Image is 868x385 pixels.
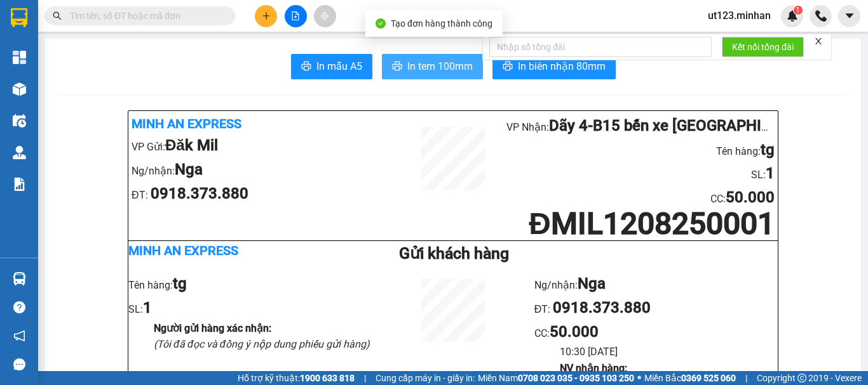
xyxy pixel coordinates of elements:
b: Nga [578,275,606,292]
li: ĐT: [534,296,778,320]
span: check-circle [376,18,386,29]
span: question-circle [13,301,25,313]
li: Tên hàng: [506,138,775,162]
li: Ng/nhận: [132,158,400,182]
button: aim [314,5,336,27]
span: Tạo đơn hàng thành công [391,18,492,29]
span: search [53,11,62,20]
button: plus [255,5,277,27]
li: ĐT: [132,182,400,206]
b: Minh An Express [128,243,238,258]
span: printer [392,61,402,73]
span: caret-down [844,10,855,22]
span: ut123.minhan [698,8,781,23]
img: solution-icon [13,178,26,191]
b: Nga [175,160,203,178]
span: : [723,193,775,205]
span: printer [503,61,513,73]
b: Người gửi hàng xác nhận : [154,322,271,334]
b: 0918.373.880 [151,185,248,202]
b: Dãy 4-B15 bến xe [GEOGRAPHIC_DATA] [549,117,822,134]
b: 50.000 [550,323,599,341]
img: warehouse-icon [13,146,26,159]
span: In mẫu A5 [316,58,362,74]
img: dashboard-icon [13,51,26,64]
button: caret-down [838,5,860,27]
span: close [814,37,823,46]
b: 0918.373.880 [553,299,651,316]
span: In biên nhận 80mm [518,58,606,74]
span: ⚪️ [637,375,641,381]
span: Cung cấp máy in - giấy in: [376,371,475,385]
li: Tên hàng: [128,272,372,296]
strong: 0708 023 035 - 0935 103 250 [518,373,634,383]
button: printerIn biên nhận 80mm [492,54,616,79]
strong: 0369 525 060 [681,373,736,383]
b: 1 [766,164,775,182]
li: CC [506,186,775,210]
img: logo-vxr [11,8,27,27]
span: aim [320,11,329,20]
span: printer [301,61,311,73]
b: 50.000 [726,188,775,206]
b: Đăk Mil [165,136,218,154]
b: NV nhận hàng : [560,362,627,374]
i: (Tôi đã đọc và đồng ý nộp dung phiếu gửi hàng) [154,338,370,350]
span: message [13,358,25,370]
b: 1 [143,299,152,316]
li: SL: [128,296,372,320]
li: VP Gửi: [132,134,400,158]
img: warehouse-icon [13,82,26,96]
span: : [547,327,599,339]
b: tg [173,275,187,292]
span: In tem 100mm [407,58,473,74]
input: Tìm tên, số ĐT hoặc mã đơn [70,9,220,23]
img: phone-icon [815,10,827,22]
span: Hỗ trợ kỹ thuật: [238,371,355,385]
strong: 1900 633 818 [300,373,355,383]
span: Miền Bắc [644,371,736,385]
b: tg [761,141,775,159]
li: Ng/nhận: [534,272,778,296]
span: | [364,371,366,385]
li: 10:30 [DATE] [560,344,778,360]
span: copyright [797,374,806,382]
img: warehouse-icon [13,114,26,127]
li: VP Nhận: [506,114,775,138]
button: Kết nối tổng đài [722,37,804,57]
input: Nhập số tổng đài [489,37,712,57]
span: file-add [291,11,300,20]
button: printerIn mẫu A5 [291,54,372,79]
span: plus [262,11,271,20]
img: warehouse-icon [13,272,26,285]
button: file-add [285,5,307,27]
li: SL: [506,162,775,186]
span: notification [13,330,25,342]
span: Kết nối tổng đài [732,40,794,54]
img: icon-new-feature [787,10,798,22]
button: printerIn tem 100mm [382,54,483,79]
span: 1 [796,6,800,15]
b: Minh An Express [132,116,241,131]
span: Miền Nam [478,371,634,385]
span: | [745,371,747,385]
sup: 1 [794,6,803,15]
h1: ĐMIL1208250001 [506,210,775,237]
b: Gửi khách hàng [399,244,509,263]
